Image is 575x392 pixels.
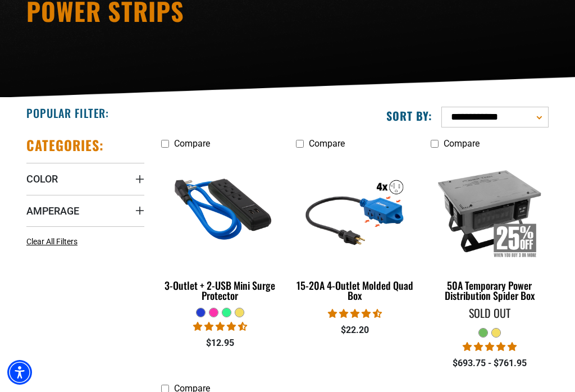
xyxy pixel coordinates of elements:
h2: Categories: [26,136,104,154]
label: Sort by: [386,108,432,123]
h2: Popular Filter: [26,106,109,120]
div: $12.95 [161,336,279,350]
a: Clear All Filters [26,236,82,248]
div: Accessibility Menu [7,360,32,385]
span: 4.40 stars [328,308,382,319]
div: $22.20 [296,323,414,337]
span: Color [26,172,58,185]
span: 4.36 stars [193,321,247,332]
a: blue 3-Outlet + 2-USB Mini Surge Protector [161,154,279,307]
span: Amperage [26,204,79,217]
summary: Color [26,163,144,194]
div: Sold Out [431,307,549,318]
div: 15-20A 4-Outlet Molded Quad Box [296,280,414,300]
summary: Amperage [26,195,144,226]
img: 15-20A 4-Outlet Molded Quad Box [294,156,416,265]
a: 50A Temporary Power Distribution Spider Box 50A Temporary Power Distribution Spider Box [431,154,549,307]
div: 50A Temporary Power Distribution Spider Box [431,280,549,300]
span: Compare [174,138,210,149]
div: 3-Outlet + 2-USB Mini Surge Protector [161,280,279,300]
div: $693.75 - $761.95 [431,357,549,370]
span: Clear All Filters [26,237,77,246]
span: Compare [309,138,345,149]
a: 15-20A 4-Outlet Molded Quad Box 15-20A 4-Outlet Molded Quad Box [296,154,414,307]
span: 5.00 stars [463,341,517,352]
img: blue [159,156,281,265]
span: Compare [444,138,480,149]
img: 50A Temporary Power Distribution Spider Box [429,156,550,265]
